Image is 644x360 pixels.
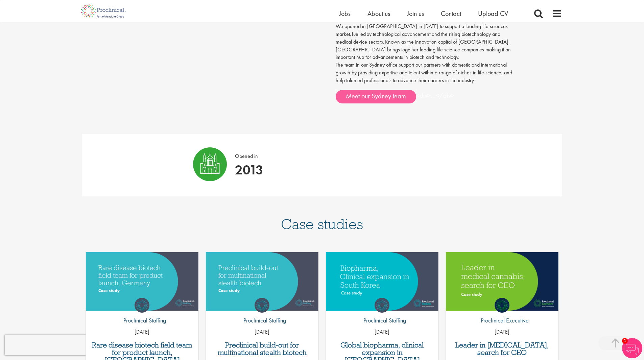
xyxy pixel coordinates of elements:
[5,335,91,355] iframe: reCAPTCHA
[622,338,628,344] span: 1
[235,147,263,160] p: Opened in
[86,328,198,336] p: [DATE]
[193,147,227,181] img: Basel icon
[478,9,508,18] a: Upload CV
[86,252,198,312] a: Link to a post
[206,328,318,336] p: [DATE]
[235,160,263,179] p: 2013
[209,341,315,356] a: Preclinical build-out for multinational stealth biotech
[622,338,642,358] img: Chatbot
[441,9,461,18] a: Contact
[326,328,438,336] p: [DATE]
[358,316,406,325] p: Proclinical Staffing
[495,298,509,313] img: Proclinical Executive
[476,316,529,325] p: Proclinical Executive
[446,328,558,336] p: [DATE]
[82,217,562,232] h1: Case studies
[206,252,318,312] a: Link to a post
[407,9,424,18] a: Join us
[476,298,529,328] a: Proclinical Executive Proclinical Executive
[416,91,454,100] span: <div>…</div>
[358,298,406,328] a: Proclinical Staffing Proclinical Staffing
[367,9,390,18] a: About us
[135,298,149,313] img: Proclinical Staffing
[326,252,438,312] a: Link to a post
[339,9,351,18] a: Jobs
[336,90,416,103] a: Meet our Sydney team
[255,298,269,313] img: Proclinical Staffing
[446,252,558,312] a: Link to a post
[336,23,515,85] p: We opened in [GEOGRAPHIC_DATA] in [DATE] to support a leading life sciences market, fuelled by te...
[238,316,286,325] p: Proclinical Staffing
[449,341,555,356] a: Leader in [MEDICAL_DATA], search for CEO
[118,316,166,325] p: Proclinical Staffing
[118,298,166,328] a: Proclinical Staffing Proclinical Staffing
[238,298,286,328] a: Proclinical Staffing Proclinical Staffing
[375,298,389,313] img: Proclinical Staffing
